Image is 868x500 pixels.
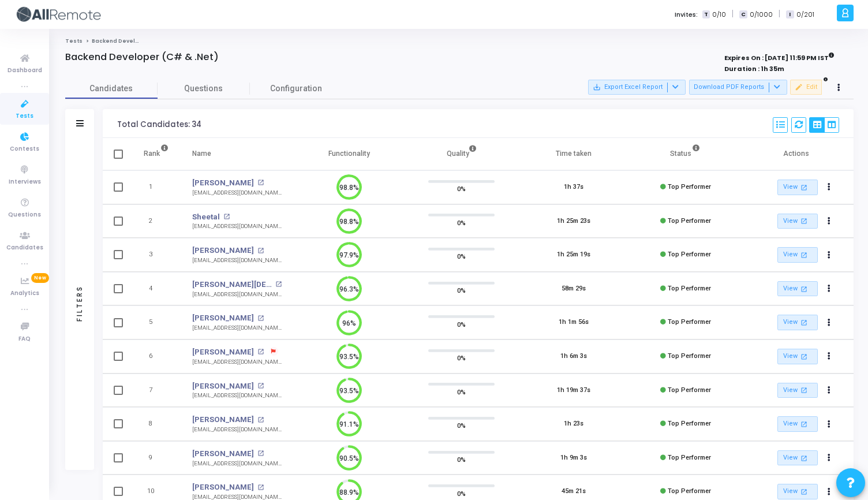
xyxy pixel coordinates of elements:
span: 0/201 [796,10,814,20]
div: [EMAIL_ADDRESS][DOMAIN_NAME] [192,391,282,400]
div: 58m 29s [562,284,586,294]
div: [EMAIL_ADDRESS][DOMAIN_NAME] [192,256,282,265]
mat-icon: open_in_new [799,182,809,192]
span: 0% [457,420,466,431]
button: Actions [821,247,837,263]
mat-icon: open_in_new [223,214,230,220]
div: View Options [809,117,839,133]
mat-icon: open_in_new [799,487,809,497]
button: Actions [821,450,837,466]
a: View [777,349,818,364]
label: Invites: [675,10,698,20]
mat-icon: open_in_new [257,349,264,355]
a: [PERSON_NAME] [192,346,254,358]
div: 1h 6m 3s [560,352,587,361]
th: Actions [742,138,854,170]
span: Top Performer [668,285,711,292]
th: Rank [132,138,181,170]
span: FAQ [18,334,31,344]
span: 0% [457,386,466,397]
span: Top Performer [668,251,711,258]
span: Candidates [65,83,158,95]
mat-icon: edit [795,83,803,91]
button: Actions [821,213,837,229]
th: Functionality [293,138,405,170]
nav: breadcrumb [65,38,854,45]
td: 3 [132,238,181,272]
div: 1h 25m 19s [557,250,590,260]
button: Actions [821,416,837,432]
span: Top Performer [668,420,711,427]
div: [EMAIL_ADDRESS][DOMAIN_NAME] [192,460,282,468]
a: Tests [65,38,83,44]
img: logo [14,3,101,26]
span: 0% [457,217,466,228]
td: 2 [132,204,181,238]
div: 1h 9m 3s [560,453,587,463]
span: Questions [158,83,250,95]
span: C [739,10,747,19]
div: [EMAIL_ADDRESS][DOMAIN_NAME] [192,290,282,299]
span: Top Performer [668,352,711,360]
mat-icon: open_in_new [257,180,264,186]
button: Actions [821,281,837,297]
mat-icon: open_in_new [799,284,809,294]
a: View [777,247,818,263]
div: 1h 37s [564,182,583,192]
mat-icon: open_in_new [799,419,809,429]
div: Filters [74,240,85,367]
span: Top Performer [668,454,711,461]
div: Time taken [556,147,592,160]
span: Configuration [270,83,322,95]
span: Questions [8,210,41,220]
h4: Backend Developer (C# & .Net) [65,51,219,63]
a: View [777,383,818,398]
a: View [777,315,818,330]
a: View [777,180,818,195]
a: [PERSON_NAME][DEMOGRAPHIC_DATA] [192,279,272,290]
mat-icon: save_alt [593,83,601,91]
div: [EMAIL_ADDRESS][DOMAIN_NAME] [192,189,282,197]
button: Actions [821,180,837,196]
span: 0/1000 [750,10,773,20]
td: 9 [132,441,181,475]
div: [EMAIL_ADDRESS][DOMAIN_NAME] [192,222,282,231]
a: [PERSON_NAME] [192,448,254,460]
span: 0% [457,183,466,195]
mat-icon: open_in_new [257,248,264,254]
mat-icon: open_in_new [799,250,809,260]
a: View [777,214,818,229]
div: Total Candidates: 34 [117,120,201,129]
div: 1h 25m 23s [557,217,590,226]
strong: Expires On : [DATE] 11:59 PM IST [724,50,835,63]
span: 0% [457,352,466,364]
div: 1h 23s [564,419,583,429]
a: View [777,416,818,432]
span: Contests [10,144,39,154]
mat-icon: open_in_new [257,417,264,423]
span: | [779,8,780,20]
span: New [31,273,49,283]
span: 0/10 [712,10,726,20]
th: Status [630,138,742,170]
span: Analytics [10,289,39,298]
span: Candidates [6,243,43,253]
span: | [732,8,734,20]
span: 0% [457,318,466,330]
a: [PERSON_NAME] [192,177,254,189]
span: Top Performer [668,386,711,394]
a: [PERSON_NAME] [192,482,254,493]
a: Sheetal [192,211,220,223]
mat-icon: open_in_new [257,450,264,457]
span: Backend Developer (C# & .Net) [92,38,183,44]
mat-icon: open_in_new [799,216,809,226]
mat-icon: open_in_new [799,453,809,463]
div: [EMAIL_ADDRESS][DOMAIN_NAME] [192,324,282,333]
span: 0% [457,454,466,465]
a: View [777,450,818,466]
span: Top Performer [668,318,711,326]
button: Actions [821,349,837,365]
span: Top Performer [668,487,711,495]
a: [PERSON_NAME] [192,380,254,392]
span: Top Performer [668,183,711,191]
